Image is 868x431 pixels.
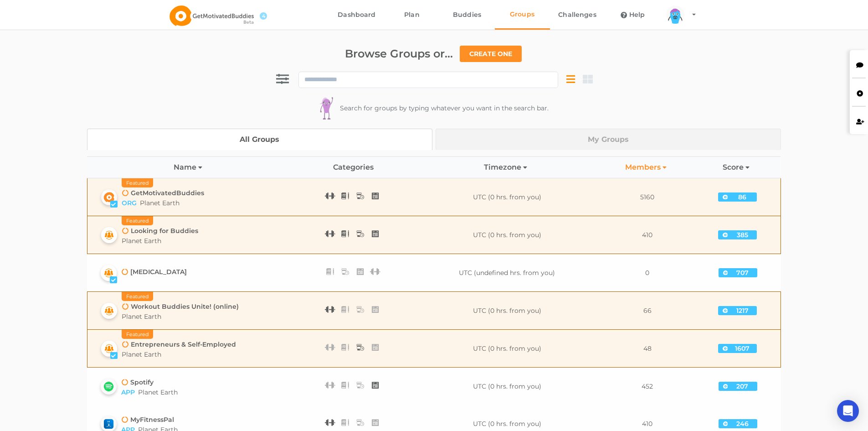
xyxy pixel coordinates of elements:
span: 5160 [640,192,654,202]
img: Workout Buddies Unite! (online) [101,303,117,319]
span: Members [625,163,661,172]
div: UTC (undefined hrs. from you) [420,259,595,286]
div: Entrepreneurs & Self-Employed [122,340,236,349]
span: Planet Earth [140,199,180,207]
span: 452 [642,382,653,391]
a: SpotifySpotifyAppPlanet Earth [101,378,178,395]
img: Entrepreneurs & Self-Employed [101,341,117,357]
p: 86 [730,192,755,202]
p: 1217 [730,306,755,315]
span: Planet Earth [138,388,178,396]
span: Timezone [484,163,521,172]
span: App [121,388,135,396]
span: 0 [645,268,649,277]
span: Score [723,163,744,172]
div: Spotify [121,378,178,387]
span: Planet Earth [122,237,161,245]
p: 207 [730,382,755,391]
span: Planet Earth [122,312,161,321]
p: 1607 [730,344,755,353]
span: 410 [642,230,652,239]
p: 385 [730,230,755,239]
a: GetMotivatedBuddiesFeaturedGetMotivatedBuddiesOrgPlanet Earth [101,188,204,206]
div: Featured [122,216,153,225]
div: UTC (0 hrs. from you) [420,297,595,324]
img: GetMotivatedBuddies [101,189,117,205]
span: 410 [642,419,652,428]
span: Categories [333,163,374,172]
div: Looking for Buddies [122,226,198,235]
p: Search for groups by typing whatever you want in the search bar. [340,104,549,113]
span: 66 [643,306,652,315]
img: FxdTGKqHvR86AAAAAElFTkSuQmCC [319,97,333,120]
a: Entrepreneurs & Self-EmployedFeaturedEntrepreneurs & Self-EmployedPlanet Earth [101,340,236,358]
a: All Groups [87,129,432,150]
div: MyFitnessPal [121,415,178,424]
span: Org [122,199,137,207]
div: [MEDICAL_DATA] [121,267,187,276]
img: ADHD [101,265,117,281]
div: Workout Buddies Unite! (online) [122,302,239,311]
h2: Browse Groups or... [345,46,453,62]
div: UTC (0 hrs. from you) [420,221,595,249]
div: UTC (0 hrs. from you) [420,183,595,211]
img: Looking for Buddies [101,227,117,243]
p: 707 [730,268,755,277]
span: Planet Earth [122,350,161,358]
a: Looking for BuddiesFeaturedLooking for BuddiesPlanet Earth [101,226,198,244]
div: Featured [122,178,153,187]
div: UTC (0 hrs. from you) [420,373,595,400]
div: Featured [122,330,153,339]
span: Name [174,163,196,172]
a: My Groups [436,129,781,150]
div: Open Intercom Messenger [837,400,859,422]
span: 48 [643,344,652,353]
div: UTC (0 hrs. from you) [420,335,595,362]
p: 246 [730,419,755,428]
img: Spotify [101,379,117,395]
a: Workout Buddies Unite! (online)FeaturedWorkout Buddies Unite! (online)Planet Earth [101,302,239,320]
span: 4 [260,12,267,20]
a: ADHD[MEDICAL_DATA] [101,265,187,281]
button: CREATE ONE [460,46,522,62]
div: GetMotivatedBuddies [122,188,204,197]
div: Featured [122,292,153,301]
